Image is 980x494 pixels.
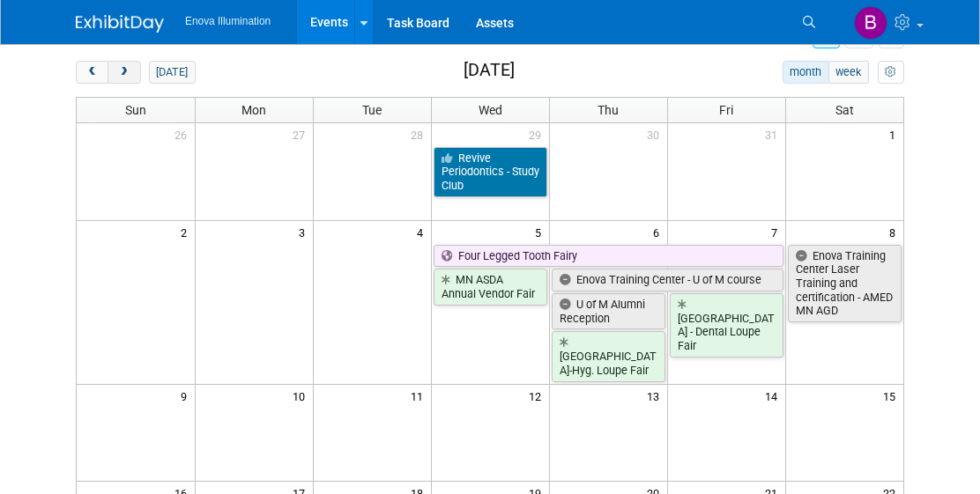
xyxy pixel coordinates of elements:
[179,385,195,407] span: 9
[362,103,382,117] span: Tue
[291,385,313,407] span: 10
[76,61,108,84] button: prev
[670,293,783,358] a: [GEOGRAPHIC_DATA] - Dental Loupe Fair
[598,103,619,117] span: Thu
[885,67,896,78] i: Personalize Calendar
[527,385,549,407] span: 12
[788,245,902,323] a: Enova Training Center Laser Training and certification - AMED MN AGD
[409,123,431,145] span: 28
[878,61,904,84] button: myCustomButton
[769,221,785,243] span: 7
[533,221,549,243] span: 5
[527,123,549,145] span: 29
[415,221,431,243] span: 4
[434,269,547,305] a: MN ASDA Annual Vendor Fair
[297,221,313,243] span: 3
[76,15,164,33] img: ExhibitDay
[434,147,547,197] a: Revive Periodontics - Study Club
[241,103,266,117] span: Mon
[887,123,903,145] span: 1
[149,61,196,84] button: [DATE]
[887,221,903,243] span: 8
[763,123,785,145] span: 31
[651,221,667,243] span: 6
[645,385,667,407] span: 13
[763,385,785,407] span: 14
[828,61,869,84] button: week
[409,385,431,407] span: 11
[479,103,502,117] span: Wed
[291,123,313,145] span: 27
[173,123,195,145] span: 26
[645,123,667,145] span: 30
[434,245,783,268] a: Four Legged Tooth Fairy
[719,103,733,117] span: Fri
[552,269,783,291] a: Enova Training Center - U of M course
[108,61,140,84] button: next
[552,293,665,329] a: U of M Alumni Reception
[783,61,829,84] button: month
[854,6,887,40] img: Bailey Green
[464,61,515,80] h2: [DATE]
[881,385,903,407] span: 15
[179,221,195,243] span: 2
[835,103,854,117] span: Sat
[552,331,665,381] a: [GEOGRAPHIC_DATA]-Hyg. Loupe Fair
[125,103,146,117] span: Sun
[185,15,271,27] span: Enova Illumination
